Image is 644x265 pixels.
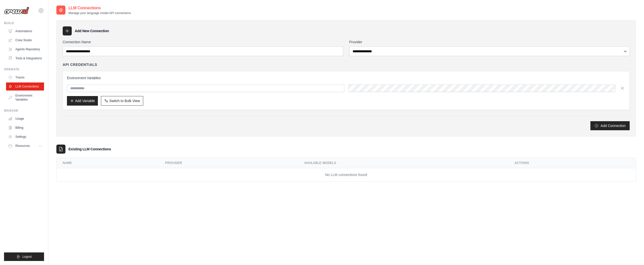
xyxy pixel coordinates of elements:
[4,252,44,261] button: Logout
[6,73,44,81] a: Traces
[68,11,131,15] p: Manage your language model API connections
[6,133,44,141] a: Settings
[6,82,44,91] a: LLM Connections
[57,168,636,182] td: No LLM connections found
[6,54,44,62] a: Tools & Integrations
[67,75,625,80] h3: Environment Variables
[4,7,29,14] img: Logo
[63,62,97,67] h4: API Credentials
[6,124,44,132] a: Billing
[6,92,44,104] a: Environment Variables
[63,39,343,45] label: Connection Name
[6,27,44,35] a: Automations
[4,109,44,113] div: Manage
[101,96,143,106] button: Switch to Bulk View
[6,142,44,150] button: Resources
[349,39,630,45] label: Provider
[22,255,32,259] span: Logout
[509,158,636,168] th: Actions
[6,36,44,44] a: Crew Studio
[68,147,111,152] h3: Existing LLM Connections
[57,158,159,168] th: Name
[4,67,44,71] div: Operate
[15,144,30,148] span: Resources
[109,98,140,103] span: Switch to Bulk View
[298,158,509,168] th: Available Models
[4,21,44,25] div: Build
[67,96,98,106] button: Add Variable
[75,28,109,33] h3: Add New Connection
[590,121,630,130] button: Add Connection
[159,158,298,168] th: Provider
[6,45,44,53] a: Agents Repository
[6,115,44,123] a: Usage
[68,5,131,11] h2: LLM Connections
